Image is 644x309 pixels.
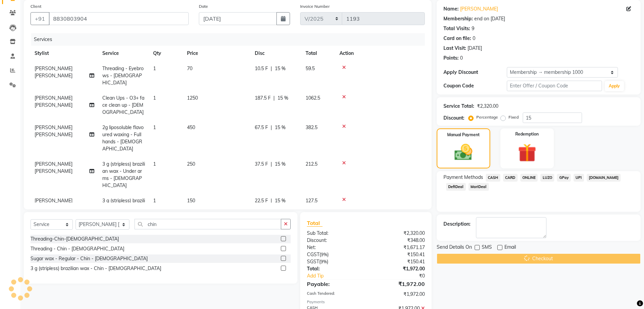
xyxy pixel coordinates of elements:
[273,95,275,102] span: |
[443,5,459,13] div: Name:
[557,174,571,182] span: GPay
[504,244,516,252] span: Email
[449,142,478,163] img: _cash.svg
[366,251,430,258] div: ₹150.41
[275,161,286,168] span: 15 %
[300,3,330,9] label: Invoice Number
[302,251,366,258] div: ( )
[153,65,156,71] span: 1
[275,65,286,72] span: 15 %
[102,65,144,86] span: Threading - Eyebrows - [DEMOGRAPHIC_DATA]
[187,161,195,167] span: 250
[605,81,624,91] button: Apply
[255,197,268,204] span: 22.5 F
[275,197,286,204] span: 15 %
[469,183,489,191] span: MariDeal
[366,244,430,251] div: ₹1,671.17
[35,198,72,211] span: [PERSON_NAME] [PERSON_NAME]
[302,272,377,280] a: Add Tip
[149,46,183,61] th: Qty
[482,244,492,252] span: SMS
[376,272,430,280] div: ₹0
[443,82,507,89] div: Coupon Code
[306,95,320,101] span: 1062.5
[540,174,554,182] span: LUZO
[443,174,483,181] span: Payment Methods
[49,12,189,25] input: Search by Name/Mobile/Email/Code
[102,198,145,225] span: 3 g (stripless) brazilian wax - Upper lip - [DEMOGRAPHIC_DATA]
[366,230,430,237] div: ₹2,320.00
[255,95,271,102] span: 187.5 F
[153,198,156,204] span: 1
[302,280,366,288] div: Payable:
[275,124,286,131] span: 15 %
[366,291,430,298] div: ₹1,972.00
[187,198,195,204] span: 150
[507,81,602,91] input: Enter Offer / Coupon Code
[302,46,335,61] th: Total
[30,265,161,272] div: 3 g (stripless) brazilian wax - Chin - [DEMOGRAPHIC_DATA]
[474,15,505,22] div: end on [DATE]
[366,258,430,265] div: ₹150.41
[277,95,288,102] span: 15 %
[35,95,72,108] span: [PERSON_NAME] [PERSON_NAME]
[271,65,272,72] span: |
[302,258,366,265] div: ( )
[102,95,144,115] span: Clean Ups - O3+ face clean up - [DEMOGRAPHIC_DATA]
[307,299,425,305] div: Payments
[306,161,317,167] span: 212.5
[302,244,366,251] div: Net:
[508,114,519,120] label: Fixed
[443,15,473,22] div: Membership:
[255,161,268,168] span: 37.5 F
[443,115,464,122] div: Discount:
[486,174,500,182] span: CASH
[447,132,480,138] label: Manual Payment
[473,35,475,42] div: 0
[366,237,430,244] div: ₹348.00
[306,65,315,71] span: 59.5
[251,46,302,61] th: Disc
[199,3,208,9] label: Date
[306,198,317,204] span: 127.5
[437,244,472,252] span: Send Details On
[443,25,470,32] div: Total Visits:
[35,65,72,79] span: [PERSON_NAME] [PERSON_NAME]
[587,174,621,182] span: [DOMAIN_NAME]
[302,237,366,244] div: Discount:
[30,46,98,61] th: Stylist
[460,55,463,62] div: 0
[98,46,149,61] th: Service
[255,65,268,72] span: 10.5 F
[187,65,192,71] span: 70
[443,55,459,62] div: Points:
[30,235,119,243] div: Threading-Chin-[DEMOGRAPHIC_DATA]
[255,124,268,131] span: 67.5 F
[31,33,430,46] div: Services
[306,124,317,130] span: 382.5
[102,124,144,152] span: 2g liposoluble flavoured waxing - Full hands - [DEMOGRAPHIC_DATA]
[271,161,272,168] span: |
[271,124,272,131] span: |
[503,174,518,182] span: CARD
[515,131,539,137] label: Redemption
[30,3,41,9] label: Client
[35,124,72,138] span: [PERSON_NAME] [PERSON_NAME]
[443,35,471,42] div: Card on file:
[366,265,430,272] div: ₹1,972.00
[271,197,272,204] span: |
[443,221,471,228] div: Description:
[321,252,327,257] span: 9%
[320,259,327,264] span: 9%
[574,174,584,182] span: UPI
[30,255,148,262] div: Sugar wax - Regular - Chin - [DEMOGRAPHIC_DATA]
[102,161,145,188] span: 3 g (stripless) brazilian wax - Under arms - [DEMOGRAPHIC_DATA]
[302,230,366,237] div: Sub Total:
[134,219,281,229] input: Search or Scan
[153,161,156,167] span: 1
[307,220,323,227] span: Total
[520,174,538,182] span: ONLINE
[183,46,251,61] th: Price
[153,124,156,130] span: 1
[366,280,430,288] div: ₹1,972.00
